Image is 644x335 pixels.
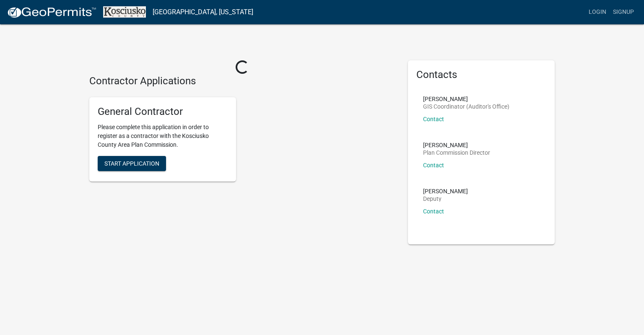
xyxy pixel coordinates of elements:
h5: Contacts [416,69,546,81]
a: Contact [423,208,444,215]
img: Kosciusko County, Indiana [103,6,146,18]
p: Deputy [423,196,468,202]
p: [PERSON_NAME] [423,188,468,194]
button: Start Application [98,156,166,171]
a: Contact [423,116,444,122]
p: GIS Coordinator (Auditor's Office) [423,104,509,109]
p: [PERSON_NAME] [423,96,509,102]
a: [GEOGRAPHIC_DATA], [US_STATE] [153,5,253,19]
a: Signup [610,4,637,20]
p: [PERSON_NAME] [423,142,490,148]
span: Start Application [104,160,159,166]
h4: Contractor Applications [89,75,395,87]
p: Plan Commission Director [423,150,490,156]
p: Please complete this application in order to register as a contractor with the Kosciusko County A... [98,123,228,149]
a: Login [585,4,610,20]
wm-workflow-list-section: Contractor Applications [89,75,395,188]
a: Contact [423,162,444,169]
h5: General Contractor [98,106,228,118]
